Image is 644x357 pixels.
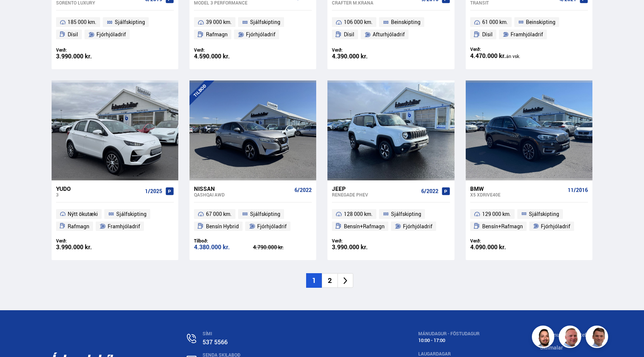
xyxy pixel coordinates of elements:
span: Sjálfskipting [115,18,145,27]
div: Verð: [56,238,115,244]
span: Sjálfskipting [250,18,280,27]
span: Beinskipting [391,18,420,27]
span: 185 000 km. [68,18,96,27]
span: Beinskipting [526,18,555,27]
span: Fjórhjóladrif [96,30,126,39]
div: 3.990.000 kr. [332,244,391,250]
div: 4.390.000 kr. [332,53,391,59]
div: BMW [470,185,565,192]
div: 10:00 - 17:00 [418,338,480,343]
div: 3.990.000 kr. [56,244,115,250]
a: Jeep Renegade PHEV 6/2022 128 000 km. Sjálfskipting Bensín+Rafmagn Fjórhjóladrif Verð: 3.990.000 kr. [327,180,454,260]
div: Jeep [332,185,418,192]
span: Fjórhjóladrif [246,30,275,39]
span: Sjálfskipting [116,210,147,219]
span: 11/2016 [568,187,588,193]
span: Bensín+Rafmagn [344,222,385,231]
div: 4.380.000 kr. [194,244,253,250]
span: Fjórhjóladrif [257,222,287,231]
div: YUDO [56,185,142,192]
div: 4.090.000 kr. [470,244,529,250]
div: SÍMI [203,331,357,336]
img: nhp88E3Fdnt1Opn2.png [533,327,555,349]
button: Opna LiveChat spjallviðmót [6,3,28,25]
div: Tilboð: [194,238,253,244]
span: Framhjóladrif [511,30,543,39]
div: 4.790.000 kr. [253,245,312,250]
div: 3.990.000 kr. [56,53,115,59]
div: Verð: [332,47,391,53]
div: 4.470.000 kr. [470,53,529,59]
span: Fjórhjóladrif [541,222,570,231]
div: Verð: [470,238,529,244]
span: 106 000 km. [344,18,373,27]
span: Sjálfskipting [529,210,559,219]
li: 1 [306,273,322,288]
span: Afturhjóladrif [373,30,405,39]
span: 6/2022 [295,187,312,193]
span: Dísil [482,30,493,39]
div: Renegade PHEV [332,192,418,197]
div: MÁNUDAGUR - FÖSTUDAGUR [418,331,480,336]
div: 4.590.000 kr. [194,53,253,59]
div: Nissan [194,185,292,192]
span: 128 000 km. [344,210,373,219]
span: 39 000 km. [206,18,232,27]
div: 3 [56,192,142,197]
span: án vsk. [506,53,520,59]
div: Verð: [56,47,115,53]
span: Fjórhjóladrif [403,222,432,231]
div: Qashqai AWD [194,192,292,197]
span: Sjálfskipting [391,210,421,219]
span: Rafmagn [68,222,89,231]
span: Nýtt ökutæki [68,210,98,219]
div: Verð: [332,238,391,244]
span: Bensín Hybrid [206,222,239,231]
div: Verð: [470,46,529,52]
a: 537 5566 [203,338,228,346]
span: Sjálfskipting [250,210,280,219]
li: 2 [322,273,338,288]
a: YUDO 3 1/2025 Nýtt ökutæki Sjálfskipting Rafmagn Framhjóladrif Verð: 3.990.000 kr. [52,180,178,260]
div: Verð: [194,47,253,53]
div: LAUGARDAGAR [418,351,480,357]
span: Rafmagn [206,30,228,39]
span: 61 000 km. [482,18,508,27]
span: Framhjóladrif [108,222,140,231]
img: n0V2lOsqF3l1V2iz.svg [187,334,196,343]
img: siFngHWaQ9KaOqBr.png [560,327,582,349]
a: BMW X5 XDRIVE40E 11/2016 129 000 km. Sjálfskipting Bensín+Rafmagn Fjórhjóladrif Verð: 4.090.000 kr. [466,180,592,260]
span: Dísil [68,30,78,39]
img: FbJEzSuNWCJXmdc-.webp [587,327,609,349]
a: Nissan Qashqai AWD 6/2022 67 000 km. Sjálfskipting Bensín Hybrid Fjórhjóladrif Tilboð: 4.380.000 ... [189,180,316,260]
span: Dísil [344,30,354,39]
span: Bensín+Rafmagn [482,222,523,231]
span: 67 000 km. [206,210,232,219]
span: 6/2022 [421,188,438,194]
span: 129 000 km. [482,210,511,219]
span: 1/2025 [145,188,162,194]
div: X5 XDRIVE40E [470,192,565,197]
